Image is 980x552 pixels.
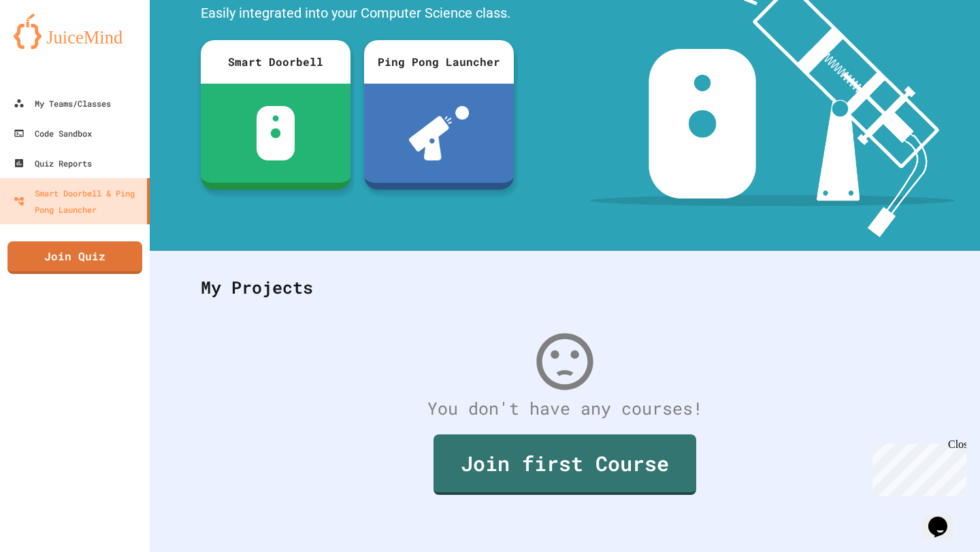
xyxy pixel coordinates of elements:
[187,261,943,314] div: My Projects
[201,40,350,84] div: Smart Doorbell
[5,5,94,86] div: Chat with us now!Close
[434,434,696,495] a: Join first Course
[867,438,966,496] iframe: chat widget
[257,106,295,160] img: sdb-white.svg
[14,155,92,171] div: Quiz Reports
[409,106,470,160] img: ppl-with-ball.png
[14,14,136,49] img: logo-orange.svg
[7,241,142,274] a: Join Quiz
[364,40,514,84] div: Ping Pong Launcher
[14,95,111,111] div: My Teams/Classes
[14,185,142,218] div: Smart Doorbell & Ping Pong Launcher
[187,396,943,421] div: You don't have any courses!
[923,498,966,538] iframe: chat widget
[14,125,92,141] div: Code Sandbox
